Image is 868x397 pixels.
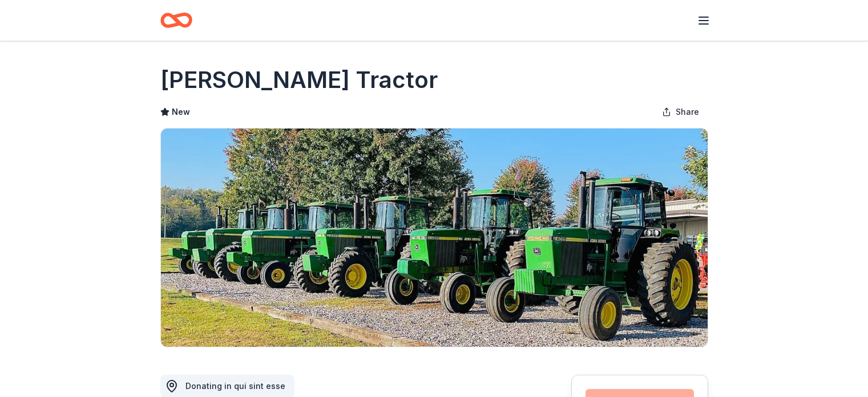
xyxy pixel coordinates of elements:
[161,129,708,347] img: Image for Meade Tractor
[160,7,192,34] a: Home
[185,381,285,391] span: Donating in qui sint esse
[172,105,190,119] span: New
[676,105,699,119] span: Share
[160,64,438,96] h1: [PERSON_NAME] Tractor
[653,101,708,123] button: Share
